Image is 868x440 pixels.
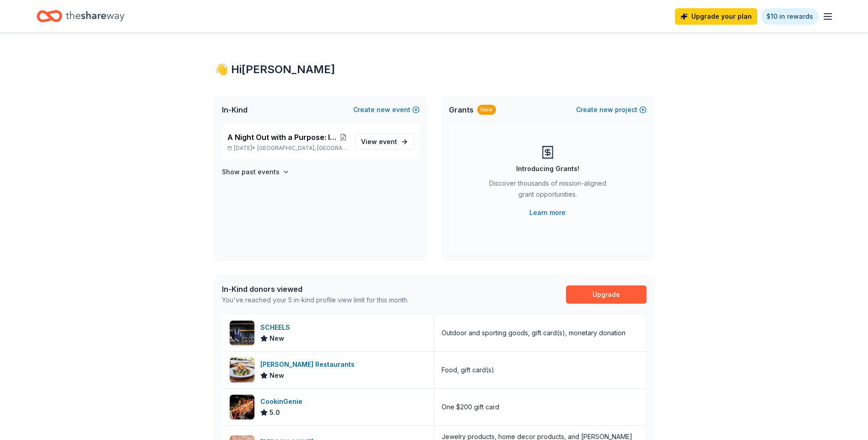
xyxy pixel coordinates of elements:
[270,333,284,344] span: New
[355,134,414,150] a: View event
[215,62,654,77] div: 👋 Hi [PERSON_NAME]
[270,407,280,418] span: 5.0
[230,321,254,345] img: Image for SCHEELS
[599,104,613,115] span: new
[449,104,474,115] span: Grants
[222,295,409,306] div: You've reached your 5 in-kind profile view limit for this month.
[260,359,358,370] div: [PERSON_NAME] Restaurants
[222,284,409,295] div: In-Kind donors viewed
[270,370,284,381] span: New
[442,365,494,376] div: Food, gift card(s)
[227,132,339,143] span: A Night Out with a Purpose: Inaugural BASIS Charter Schools Gala
[222,104,248,115] span: In-Kind
[361,136,397,147] span: View
[260,322,294,333] div: SCHEELS
[442,402,499,413] div: One $200 gift card
[257,145,347,152] span: [GEOGRAPHIC_DATA], [GEOGRAPHIC_DATA]
[761,8,819,25] a: $10 in rewards
[230,358,254,382] img: Image for Cameron Mitchell Restaurants
[576,104,647,115] button: Createnewproject
[260,396,306,407] div: CookinGenie
[37,5,124,27] a: Home
[227,145,348,152] p: [DATE] •
[222,166,280,177] h4: Show past events
[379,138,397,145] span: event
[566,285,647,304] a: Upgrade
[516,163,579,174] div: Introducing Grants!
[485,178,610,204] div: Discover thousands of mission-aligned grant opportunities.
[529,207,566,218] a: Learn more
[477,105,496,115] div: New
[353,104,420,115] button: Createnewevent
[222,166,290,177] button: Show past events
[675,8,757,25] a: Upgrade your plan
[230,395,254,419] img: Image for CookinGenie
[442,327,625,338] div: Outdoor and sporting goods, gift card(s), monetary donation
[377,104,390,115] span: new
